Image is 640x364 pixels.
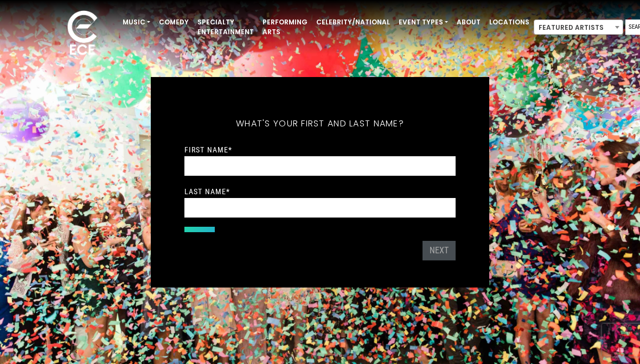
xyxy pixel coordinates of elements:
span: Featured Artists [534,20,623,35]
h5: What's your first and last name? [184,104,456,143]
a: Celebrity/National [312,13,394,31]
a: Locations [485,13,534,31]
img: ece_new_logo_whitev2-1.png [55,8,110,60]
label: First Name [184,145,232,155]
a: Comedy [155,13,193,31]
a: About [452,13,485,31]
a: Music [118,13,155,31]
label: Last Name [184,187,230,196]
a: Specialty Entertainment [193,13,258,41]
span: Featured Artists [534,20,623,35]
a: Performing Arts [258,13,312,41]
a: Event Types [394,13,452,31]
